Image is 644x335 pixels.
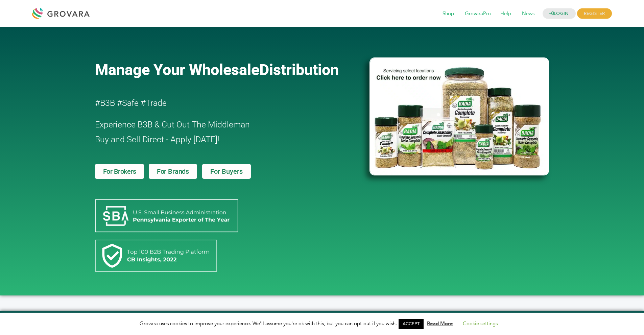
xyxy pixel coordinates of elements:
h2: #B3B #Safe #Trade [95,96,331,111]
span: For Brands [157,168,189,175]
a: For Buyers [202,164,251,179]
span: GrovaraPro [460,7,496,20]
span: Grovara uses cookies to improve your experience. We'll assume you're ok with this, but you can op... [140,320,504,327]
span: Shop [438,7,459,20]
span: Buy and Sell Direct - Apply [DATE]! [95,135,219,144]
span: Experience B3B & Cut Out The Middleman [95,120,250,129]
a: For Brokers [95,164,144,179]
span: Distribution [259,61,339,79]
a: Cookie settings [463,320,498,327]
span: For Buyers [210,168,243,175]
span: For Brokers [103,168,136,175]
a: Shop [438,10,459,18]
a: Manage Your WholesaleDistribution [95,61,359,79]
a: Help [496,10,516,18]
a: LOGIN [543,8,576,19]
span: News [517,7,539,20]
span: Manage Your Wholesale [95,61,259,79]
a: Read More [427,320,453,327]
a: GrovaraPro [460,10,496,18]
span: Help [496,7,516,20]
a: News [517,10,539,18]
a: ACCEPT [399,319,424,329]
a: For Brands [149,164,197,179]
span: REGISTER [577,8,612,19]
